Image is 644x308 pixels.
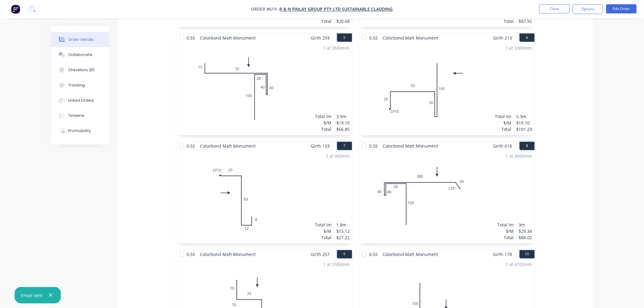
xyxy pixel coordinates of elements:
button: Checklists 0/0 [51,62,109,78]
span: Girth 213 [493,33,512,42]
span: Colorbond Matt Monument [380,250,441,259]
span: Girth 293 [311,33,330,42]
div: Total [498,18,514,24]
div: Total lm [315,222,331,228]
button: Options [573,4,603,14]
button: 8 [520,142,535,150]
div: $27.22 [336,235,350,241]
div: 0CF102053301001 at 5300mmTotal lm$/MTotal5.3m$19.10$101.23 [359,42,535,135]
div: $19.10 [516,120,532,126]
div: $/M [315,228,331,235]
button: Tracking [51,78,109,93]
div: $/M [315,120,331,126]
div: 2 at 900mm [326,153,350,159]
button: Collaborate [51,47,109,62]
div: 010028404038030135º1 at 3000mmTotal lm$/MTotal3m$29.34$88.02 [359,151,535,243]
button: 9 [337,250,352,259]
span: Colorbond Matt Monument [380,142,441,151]
div: Email sent [21,292,42,299]
div: Total lm [495,114,512,120]
span: 0.55 [367,250,380,259]
div: $101.23 [516,126,532,133]
span: Girth 618 [493,142,512,151]
div: 3.5m [336,114,350,120]
div: 1 at 4700mm [506,261,532,268]
button: Edit Order [606,4,637,13]
div: 1 at 3500mm [323,45,350,51]
div: $29.34 [519,228,532,235]
div: Collaborate [68,52,92,58]
span: 0.55 [184,33,198,42]
a: R & N Finlay Group Pty Ltd Sustainable Cladding [280,6,393,12]
div: $19.10 [336,120,350,126]
div: Total [315,18,331,24]
button: Timeline [51,108,109,123]
div: 0CF1020831282 at 900mmTotal lm$/MTotal1.8m$15.12$27.22 [176,151,352,243]
div: $66.85 [336,126,350,133]
div: $88.02 [519,235,532,241]
button: 7 [337,142,352,150]
div: Total lm [498,222,514,228]
span: Colorbond Matt Monument [198,142,258,151]
div: Checklists 0/0 [68,67,95,73]
div: 3m [519,222,532,228]
button: 6 [520,33,535,42]
div: Total [315,126,331,133]
div: 1.8m [336,222,350,228]
div: 1 at 3000mm [506,153,532,159]
img: Factory [11,5,20,14]
div: Total [498,235,514,241]
span: Girth 178 [493,250,512,259]
div: Profitability [68,128,91,134]
span: 0.55 [184,250,198,259]
span: Girth 257 [311,250,330,259]
div: Timeline [68,113,84,118]
div: 015284040701001 at 3500mmTotal lm$/MTotal3.5m$19.10$66.85 [176,42,352,135]
button: Close [539,4,570,13]
div: $15.12 [336,228,350,235]
span: Colorbond Matt Monument [198,250,258,259]
button: 5 [337,33,352,42]
div: Order details [68,37,94,42]
div: $/M [495,120,512,126]
button: 10 [520,250,535,259]
button: Order details [51,32,109,47]
span: 0.55 [367,142,380,151]
div: Total lm [315,114,331,120]
div: Linked Orders [68,98,94,103]
div: 1 at 5300mm [506,45,532,51]
span: 0.55 [184,142,198,151]
div: Total [495,126,512,133]
button: Linked Orders [51,93,109,108]
span: Order #619 - [251,6,280,12]
span: Colorbond Matt Monument [198,33,258,42]
div: Tracking [68,82,85,88]
div: $/M [498,228,514,235]
span: Girth 133 [311,142,330,151]
div: Total [315,235,331,241]
button: Profitability [51,123,109,138]
div: $87.92 [519,18,532,24]
span: 0.55 [367,33,380,42]
span: Colorbond Matt Monument [380,33,441,42]
div: 1 at 3300mm [323,261,350,268]
div: $20.68 [336,18,350,24]
div: 5.3m [516,114,532,120]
